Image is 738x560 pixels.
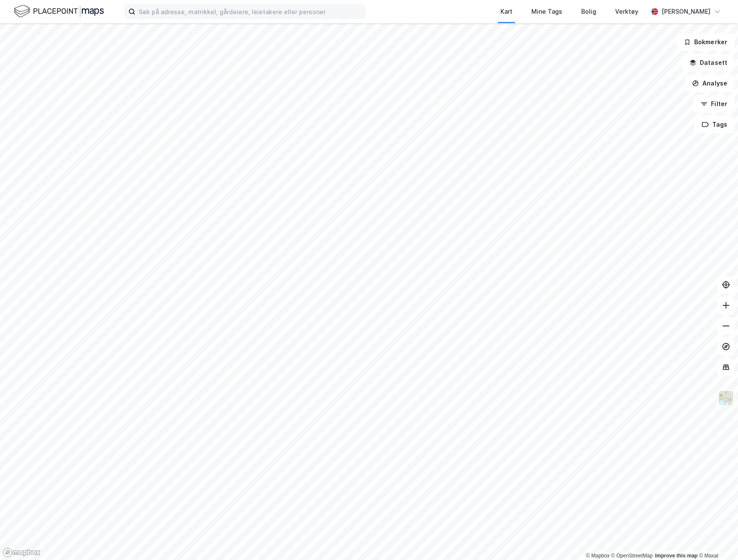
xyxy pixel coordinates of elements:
[677,33,735,51] button: Bokmerker
[695,519,738,560] iframe: Chat Widget
[662,6,711,17] div: [PERSON_NAME]
[695,519,738,560] div: Kontrollprogram for chat
[586,553,610,559] a: Mapbox
[693,95,735,113] button: Filter
[655,553,698,559] a: Improve this map
[581,6,596,17] div: Bolig
[14,4,104,19] img: logo.f888ab2527a4732fd821a326f86c7f29.svg
[682,54,735,71] button: Datasett
[135,5,365,18] input: Søk på adresse, matrikkel, gårdeiere, leietakere eller personer
[615,6,638,17] div: Verktøy
[685,75,735,92] button: Analyse
[500,6,512,17] div: Kart
[718,390,734,406] img: Z
[611,553,653,559] a: OpenStreetMap
[531,6,562,17] div: Mine Tags
[3,548,40,557] a: Mapbox homepage
[695,116,735,133] button: Tags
